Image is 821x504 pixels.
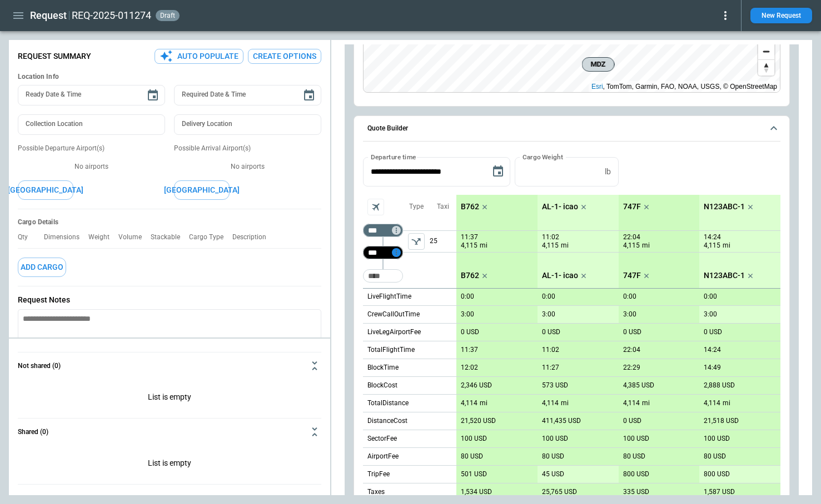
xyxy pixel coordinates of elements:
button: Choose date [142,84,164,107]
p: TotalFlightTime [367,345,415,355]
div: Not shared (0) [18,379,321,418]
div: , TomTom, Garmin, FAO, NOAA, USGS, © OpenStreetMap [591,81,777,92]
a: Esri [591,83,603,90]
p: B762 [461,271,479,280]
p: 4,114 [542,399,559,407]
button: Reset bearing to north [758,59,774,75]
p: Request Summary [18,52,91,61]
p: 0 USD [623,328,641,336]
h6: Location Info [18,73,321,81]
p: mi [561,241,569,250]
p: 11:37 [461,233,478,241]
p: 0 USD [704,328,722,336]
p: No airports [18,162,165,172]
p: 80 USD [704,452,726,461]
p: 2,888 USD [704,381,735,390]
p: AirportFee [367,452,399,461]
button: left aligned [408,233,425,250]
span: MDZ [587,59,610,70]
button: Zoom out [758,43,774,59]
p: 100 USD [623,435,649,443]
p: 4,115 [704,241,720,250]
h2: REQ-2025-011274 [72,9,151,22]
p: 45 USD [542,470,564,478]
p: 501 USD [461,470,487,478]
p: BlockCost [367,381,397,390]
p: 3:00 [704,310,717,319]
p: 3:00 [623,310,636,319]
p: mi [642,241,650,250]
h1: Request [30,9,67,22]
p: Taxi [437,202,449,211]
p: 0:00 [461,293,474,301]
p: 4,114 [704,399,720,407]
p: Weight [88,233,118,241]
label: Cargo Weight [523,152,563,162]
p: 0 USD [623,417,641,425]
h6: Quote Builder [367,125,408,132]
p: Stackable [151,233,189,241]
button: Create Options [248,49,321,64]
p: 0:00 [623,293,636,301]
p: List is empty [18,379,321,418]
p: 14:49 [704,364,721,372]
p: CrewCallOutTime [367,310,420,319]
p: Description [232,233,275,241]
p: lb [605,167,611,177]
p: Cargo Type [189,233,232,241]
p: 0:00 [704,293,717,301]
p: AL-1- icao [542,202,578,211]
button: [GEOGRAPHIC_DATA] [18,180,73,200]
p: No airports [174,162,321,172]
div: Not found [363,224,403,237]
button: Shared (0) [18,419,321,445]
p: mi [642,399,650,408]
div: Too short [363,269,403,283]
p: 22:04 [623,233,640,241]
p: 800 USD [704,470,730,478]
p: 335 USD [623,488,649,496]
p: mi [723,241,730,250]
p: 22:04 [623,346,640,354]
button: Auto Populate [155,49,243,64]
p: Possible Arrival Airport(s) [174,144,321,153]
p: 4,115 [461,241,477,250]
p: Possible Departure Airport(s) [18,144,165,153]
button: Add Cargo [18,258,66,277]
span: Type of sector [408,233,425,250]
p: 11:37 [461,346,478,354]
p: DistanceCost [367,416,407,426]
p: Taxes [367,487,385,497]
button: Not shared (0) [18,352,321,379]
p: 2,346 USD [461,381,492,390]
p: 747F [623,202,641,211]
p: 0:00 [542,293,555,301]
button: Quote Builder [363,116,780,142]
p: Type [409,202,424,211]
p: Volume [118,233,151,241]
p: 4,115 [542,241,559,250]
p: 80 USD [461,452,483,461]
p: TotalDistance [367,399,409,408]
p: 3:00 [461,310,474,319]
p: 11:27 [542,364,559,372]
p: BlockTime [367,363,399,372]
p: 12:02 [461,364,478,372]
h6: Not shared (0) [18,362,61,370]
p: N123ABC-1 [704,202,745,211]
p: mi [480,241,487,250]
p: 4,114 [461,399,477,407]
p: 100 USD [461,435,487,443]
p: 100 USD [704,435,730,443]
p: 4,114 [623,399,640,407]
button: New Request [750,8,812,23]
div: Not shared (0) [18,445,321,484]
p: Dimensions [44,233,88,241]
h6: Cargo Details [18,218,321,226]
p: 100 USD [542,435,568,443]
p: 3:00 [542,310,555,319]
p: 4,385 USD [623,381,654,390]
p: 800 USD [623,470,649,478]
p: 1,534 USD [461,488,492,496]
p: 14:24 [704,233,721,241]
